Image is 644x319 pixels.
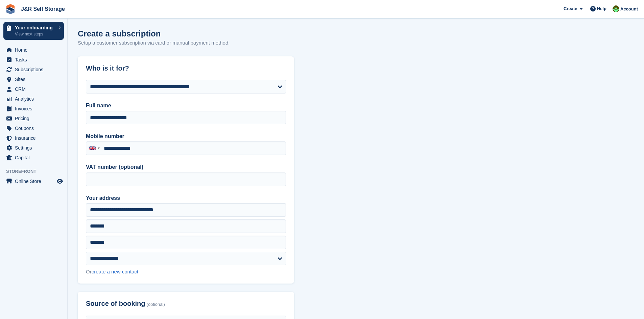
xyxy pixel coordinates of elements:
[3,45,64,55] a: menu
[3,114,64,123] a: menu
[3,84,64,94] a: menu
[5,4,16,14] img: stora-icon-8386f47178a22dfd0bd8f6a31ec36ba5ce8667c1dd55bd0f319d3a0aa187defe.svg
[597,5,606,12] span: Help
[6,168,67,175] span: Storefront
[3,124,64,133] a: menu
[86,268,286,276] div: Or
[564,5,577,12] span: Create
[3,143,64,153] a: menu
[86,142,102,155] div: United Kingdom: +44
[86,102,286,110] label: Full name
[3,55,64,64] a: menu
[3,65,64,74] a: menu
[613,5,619,12] img: Steve Pollicott
[86,300,145,308] span: Source of booking
[86,132,286,140] label: Mobile number
[15,114,55,123] span: Pricing
[3,104,64,113] a: menu
[15,75,55,84] span: Sites
[86,64,286,72] h2: Who is it for?
[56,177,64,185] a: Preview store
[3,153,64,162] a: menu
[15,143,55,153] span: Settings
[3,177,64,186] a: menu
[15,84,55,94] span: CRM
[86,163,286,171] label: VAT number (optional)
[15,65,55,74] span: Subscriptions
[15,104,55,113] span: Invoices
[18,3,68,15] a: J&R Self Storage
[78,39,230,47] p: Setup a customer subscription via card or manual payment method.
[78,29,161,38] h1: Create a subscription
[3,75,64,84] a: menu
[620,6,638,12] span: Account
[86,194,286,202] label: Your address
[3,133,64,143] a: menu
[3,22,64,40] a: Your onboarding View next steps
[15,25,55,30] p: Your onboarding
[92,269,138,274] a: create a new contact
[15,124,55,133] span: Coupons
[15,31,55,37] p: View next steps
[3,94,64,104] a: menu
[15,133,55,143] span: Insurance
[15,45,55,55] span: Home
[15,153,55,162] span: Capital
[15,94,55,104] span: Analytics
[15,55,55,64] span: Tasks
[15,177,55,186] span: Online Store
[147,302,165,307] span: (optional)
